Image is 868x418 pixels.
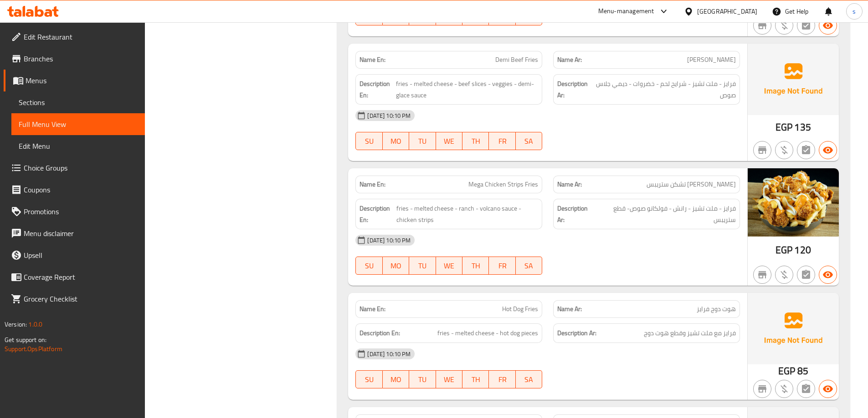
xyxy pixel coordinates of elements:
button: Available [819,380,837,398]
span: Upsell [24,250,138,261]
span: MO [386,135,406,148]
span: هوت دوج فرايز [697,304,736,314]
button: MO [383,257,409,275]
strong: Name En: [360,180,385,189]
span: Mega Chicken Strips Fries [468,180,538,189]
span: Promotions [24,206,138,217]
div: [GEOGRAPHIC_DATA] [697,6,757,16]
span: TH [466,373,485,386]
span: EGP [778,362,795,380]
a: Support.OpsPlatform [5,343,62,355]
button: Not branch specific item [753,16,771,35]
button: Purchased item [775,380,793,398]
span: SA [519,259,539,272]
a: Branches [4,48,145,70]
span: SU [360,135,379,148]
a: Choice Groups [4,157,145,179]
button: Available [819,16,837,35]
img: Mega_Chicken_Strips_Fries638948952691465976.jpg [748,168,839,237]
button: TH [462,257,489,275]
span: FR [493,259,512,272]
strong: Description En: [360,78,394,101]
span: [DATE] 10:10 PM [364,111,414,120]
span: FR [493,10,512,23]
strong: Description En: [360,327,400,339]
span: TH [466,135,485,148]
span: Coverage Report [24,272,138,282]
span: 1.0.0 [28,318,42,330]
span: FR [493,135,512,148]
button: Not branch specific item [753,380,771,398]
a: Menus [4,70,145,91]
span: EGP [776,118,792,136]
button: WE [436,370,462,388]
span: TU [413,259,432,272]
button: TU [409,370,436,388]
a: Edit Restaurant [4,26,145,48]
a: Coupons [4,179,145,201]
span: SU [360,10,379,23]
button: SA [516,257,542,275]
span: Version: [5,318,27,330]
span: Edit Restaurant [24,31,138,42]
span: Get support on: [5,334,46,346]
button: TH [462,132,489,150]
a: Edit Menu [11,135,145,157]
button: Available [819,266,837,284]
span: MO [386,10,406,23]
button: FR [489,132,515,150]
span: EGP [776,241,792,259]
span: 135 [794,118,811,136]
span: TU [413,373,432,386]
span: Edit Menu [19,141,138,151]
span: fries - melted cheese - ranch - volcano sauce - chicken strips [396,203,538,225]
span: fries - melted cheese - hot dog pieces [437,327,538,339]
button: SA [516,132,542,150]
span: Choice Groups [24,162,138,173]
button: TU [409,257,436,275]
span: SA [519,135,539,148]
span: MO [386,373,406,386]
button: MO [383,132,409,150]
strong: Name Ar: [557,304,582,314]
span: Grocery Checklist [24,293,138,304]
button: SU [355,132,382,150]
span: [DATE] 10:10 PM [364,236,414,245]
button: Not has choices [797,16,815,35]
span: فرایز - ملت تشیز - رانش - فولكانو صوص- قطع ستريبس [596,203,736,225]
button: SU [355,370,382,388]
button: Not branch specific item [753,141,771,159]
span: WE [440,10,459,23]
a: Coverage Report [4,266,145,288]
strong: Description Ar: [557,203,595,225]
button: WE [436,132,462,150]
button: Purchased item [775,141,793,159]
button: Not branch specific item [753,266,771,284]
span: 120 [794,241,811,259]
span: fries - melted cheese - beef slices - veggies - demi-glace sauce [396,78,539,101]
strong: Name En: [360,55,385,65]
button: TU [409,132,436,150]
strong: Name Ar: [557,55,582,65]
button: MO [383,370,409,388]
button: Purchased item [775,16,793,35]
strong: Description En: [360,203,395,225]
span: WE [440,373,459,386]
span: SA [519,373,539,386]
button: SA [516,370,542,388]
span: TU [413,10,432,23]
span: FR [493,373,512,386]
button: TH [462,370,489,388]
span: Demi Beef Fries [495,55,538,65]
img: Ae5nvW7+0k+MAAAAAElFTkSuQmCC [748,44,839,115]
span: Full Menu View [19,119,138,130]
span: TH [466,259,485,272]
a: Menu disclaimer [4,222,145,244]
span: Sections [19,97,138,108]
button: FR [489,257,515,275]
button: FR [489,370,515,388]
span: Menu disclaimer [24,228,138,239]
span: SU [360,373,379,386]
span: Coupons [24,184,138,195]
button: Purchased item [775,266,793,284]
